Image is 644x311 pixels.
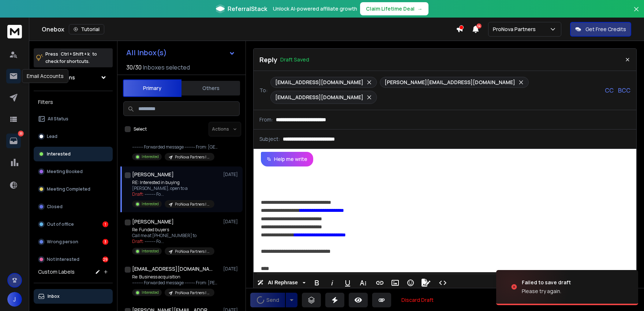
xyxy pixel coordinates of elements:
p: Wrong person [47,239,78,245]
p: Interested [142,290,159,295]
h1: All Inbox(s) [126,49,167,56]
button: Code View [436,276,450,290]
button: AI Rephrase [256,276,307,290]
p: Meeting Completed [47,186,90,192]
button: J [7,292,22,307]
button: Underline (Ctrl+U) [341,276,355,290]
p: ---------- Forwarded message --------- From: [PERSON_NAME] [132,280,220,286]
h1: [PERSON_NAME] [132,218,174,225]
p: Call me at [PHONE_NUMBER] to [132,233,214,239]
p: Inbox [48,293,60,299]
p: ---------- Forwarded message --------- From: [GEOGRAPHIC_DATA] [132,144,220,150]
p: Re: Funded buyers [132,227,214,233]
button: Discard Draft [396,293,439,307]
button: Bold (Ctrl+B) [310,276,324,290]
button: Interested [34,147,113,161]
p: Draft Saved [280,56,309,63]
button: All Inbox(s) [120,45,241,60]
p: BCC [618,86,630,95]
button: Wrong person3 [34,235,113,249]
button: Closed [34,199,113,214]
button: Get Free Credits [570,22,631,37]
h3: Custom Labels [38,268,75,276]
span: 14 [476,23,482,29]
span: ---------- Fo ... [145,191,164,197]
p: Interested [47,151,71,157]
p: Re: Business acquisition [132,274,220,280]
h1: [EMAIL_ADDRESS][DOMAIN_NAME] [132,265,213,273]
a: 33 [6,134,21,148]
h1: [PERSON_NAME] [132,171,174,178]
p: Interested [142,154,159,160]
button: Meeting Booked [34,164,113,179]
p: Lead [47,134,57,139]
button: Out of office1 [34,217,113,232]
p: Interested [142,201,159,207]
button: Signature [419,276,433,290]
div: 29 [102,256,108,262]
div: 3 [102,239,108,245]
p: ProNova Partners | CXO | [GEOGRAPHIC_DATA] [175,249,210,254]
p: From: [259,116,273,123]
span: Draft: [132,238,144,244]
div: Onebox [42,24,456,34]
span: Draft: [132,191,144,197]
div: Please try again. [522,288,571,295]
p: [PERSON_NAME][EMAIL_ADDRESS][DOMAIN_NAME] [385,79,515,86]
button: All Status [34,112,113,126]
button: Claim Lifetime Deal→ [360,2,428,15]
span: ReferralStack [228,4,267,13]
p: [DATE] [223,172,240,177]
button: Tutorial [69,24,104,34]
p: ProNova Partners | CXO | [GEOGRAPHIC_DATA] [175,290,210,296]
button: Italic (Ctrl+I) [325,276,339,290]
label: Select [134,126,147,132]
p: ProNova Partners | CXO | [GEOGRAPHIC_DATA] [175,154,210,160]
span: → [418,5,423,12]
p: [EMAIL_ADDRESS][DOMAIN_NAME] [275,94,363,101]
p: [PERSON_NAME], open to a [132,186,214,191]
button: Others [181,80,240,96]
div: Email Accounts [22,69,68,83]
h3: Inboxes selected [143,63,190,72]
button: All Campaigns [34,70,113,85]
p: Get Free Credits [585,26,626,33]
button: Lead [34,129,113,144]
button: More Text [356,276,370,290]
p: CC [605,86,614,95]
span: Ctrl + Shift + k [60,50,91,58]
p: All Status [48,116,68,122]
p: Reply [259,55,277,65]
p: [DATE] [223,266,240,272]
button: Meeting Completed [34,182,113,196]
p: RE: Interested in buying [132,180,214,186]
p: To: [259,87,267,94]
p: Interested [142,248,159,254]
p: Closed [47,204,63,210]
p: ProNova Partners [493,26,539,33]
p: ProNova Partners | CXO | [GEOGRAPHIC_DATA] [175,202,210,207]
button: Close banner [632,4,641,22]
img: image [496,267,569,307]
p: [DATE] [223,219,240,225]
div: Failed to save draft [522,279,571,286]
button: Help me write [261,152,313,166]
button: Primary [123,79,181,97]
p: Subject: [259,135,280,143]
p: Unlock AI-powered affiliate growth [273,5,357,12]
h3: Filters [34,97,113,107]
span: AI Rephrase [266,280,299,286]
p: Out of office [47,221,74,227]
button: Not Interested29 [34,252,113,267]
p: 33 [18,131,24,136]
p: Press to check for shortcuts. [45,50,97,65]
button: Inbox [34,289,113,304]
button: Emoticons [404,276,418,290]
p: Meeting Booked [47,169,83,175]
span: ---------- Fo ... [145,238,164,244]
span: 30 / 30 [126,63,142,72]
div: 1 [102,221,108,227]
p: [EMAIL_ADDRESS][DOMAIN_NAME] [275,79,363,86]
